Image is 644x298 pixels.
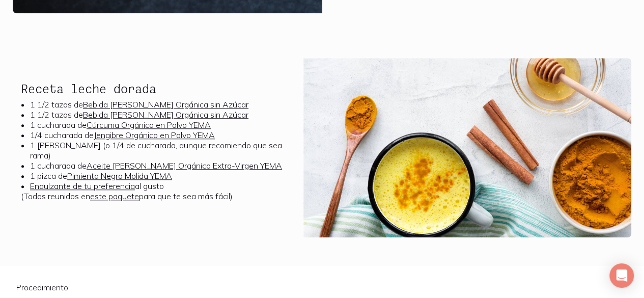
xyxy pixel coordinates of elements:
[30,110,295,120] li: 1 1/2 tazas de
[609,263,634,288] div: Open Intercom Messenger
[30,120,295,130] li: 1 cucharada de
[30,171,295,181] li: 1 pizca de
[83,99,248,110] a: Bebida [PERSON_NAME] Orgánica sin Azúcar
[94,130,215,140] a: Jengibre Orgánico en Polvo YEMA
[21,82,295,95] h2: Receta leche dorada
[30,140,295,160] li: 1 [PERSON_NAME] (o 1/4 de cucharada, aunque recomiendo que sea rama)
[30,181,295,191] li: al gusto
[30,181,135,191] a: Endulzante de tu preferencia
[30,130,295,140] li: 1/4 cucharada de
[67,171,172,181] a: Pimienta Negra Molida YEMA
[87,160,282,171] a: Aceite [PERSON_NAME] Orgánico Extra-Virgen YEMA
[16,282,628,292] p: Procedimiento:
[21,191,295,201] p: (Todos reunidos en para que te sea más fácil)
[83,110,248,120] a: Bebida [PERSON_NAME] Orgánica sin Azúcar
[90,191,139,201] a: este paquete
[30,99,295,110] li: 1 1/2 tazas de
[30,160,295,171] li: 1 cucharada de
[87,120,211,130] a: Cúrcuma Orgánica en Polvo YEMA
